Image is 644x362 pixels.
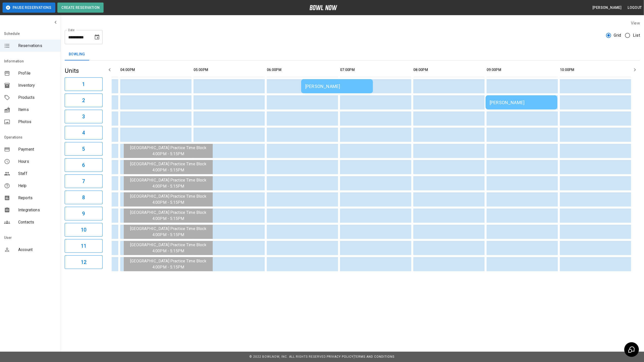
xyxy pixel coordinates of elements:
button: Create Reservation [57,3,104,13]
h6: 11 [81,242,86,250]
button: 7 [65,174,103,188]
button: Choose date, selected date is Aug 14, 2025 [92,32,102,42]
h6: 5 [82,145,85,153]
span: Profile [18,70,57,76]
th: 09:00PM [487,63,558,77]
button: 8 [65,191,103,204]
label: View [631,21,640,26]
h6: 12 [81,258,86,266]
button: Logout [626,3,644,12]
th: 10:00PM [560,63,631,77]
span: Staff [18,171,57,177]
div: inventory tabs [65,48,640,60]
button: Bowling [65,48,89,60]
img: logo [309,5,337,10]
span: Reservations [18,43,57,49]
div: [PERSON_NAME] [490,100,553,105]
span: Help [18,183,57,189]
button: 2 [65,94,103,107]
a: Terms and Conditions [354,355,395,358]
span: Contacts [18,219,57,225]
h6: 6 [82,161,85,169]
h6: 4 [82,129,85,137]
span: List [633,32,640,38]
span: Account [18,247,57,253]
button: 4 [65,126,103,140]
button: 6 [65,158,103,172]
h6: 1 [82,80,85,88]
span: Inventory [18,82,57,88]
button: 10 [65,223,103,237]
button: Pause Reservations [3,3,55,13]
th: 07:00PM [340,63,411,77]
h5: Units [65,67,103,75]
th: 08:00PM [413,63,485,77]
button: 12 [65,255,103,269]
h6: 7 [82,177,85,185]
h6: 9 [82,210,85,218]
button: 5 [65,142,103,156]
h6: 10 [81,226,86,234]
span: Hours [18,159,57,165]
span: Grid [614,32,621,38]
span: © 2022 BowlNow, Inc. All Rights Reserved. [249,355,327,358]
span: Payment [18,146,57,152]
span: Products [18,95,57,101]
span: Items [18,107,57,113]
button: [PERSON_NAME] [590,3,624,12]
button: 11 [65,239,103,253]
button: 3 [65,110,103,123]
div: [PERSON_NAME] [305,84,369,89]
h6: 3 [82,112,85,121]
span: Integrations [18,207,57,213]
h6: 8 [82,193,85,201]
span: Photos [18,119,57,125]
a: Privacy Policy [327,355,353,358]
span: Reports [18,195,57,201]
h6: 2 [82,96,85,104]
button: 9 [65,207,103,220]
button: 1 [65,77,103,91]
